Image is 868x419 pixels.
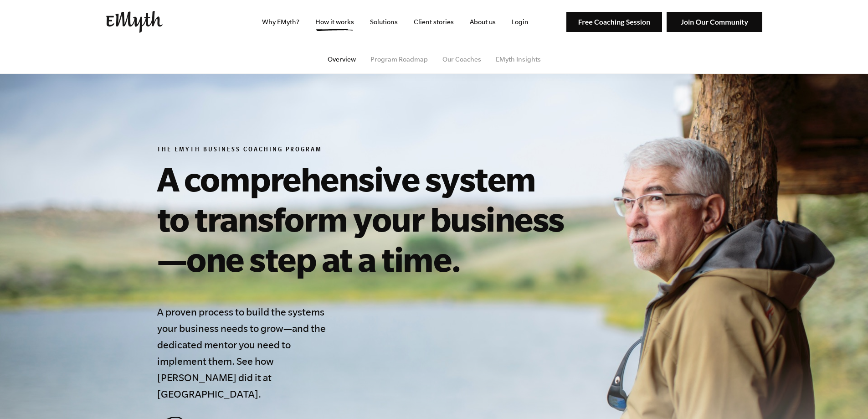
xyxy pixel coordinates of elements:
a: Overview [328,56,356,63]
h4: A proven process to build the systems your business needs to grow—and the dedicated mentor you ne... [157,304,332,402]
img: Join Our Community [667,12,762,32]
a: Program Roadmap [370,56,428,63]
h1: A comprehensive system to transform your business—one step at a time. [157,159,573,279]
a: EMyth Insights [496,56,541,63]
img: EMyth [106,11,163,33]
a: Our Coaches [442,56,481,63]
img: Free Coaching Session [566,12,662,32]
h6: The EMyth Business Coaching Program [157,146,573,155]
